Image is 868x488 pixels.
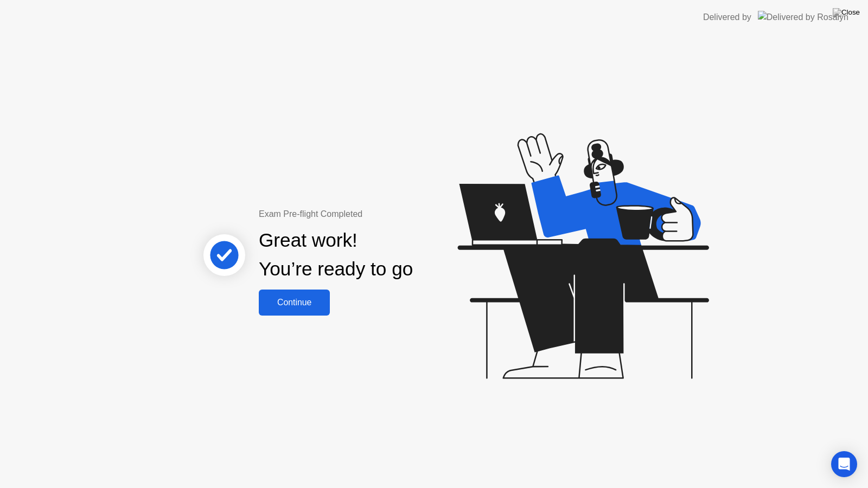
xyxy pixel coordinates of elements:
[259,208,483,221] div: Exam Pre-flight Completed
[831,451,857,477] div: Open Intercom Messenger
[703,11,751,24] div: Delivered by
[758,11,848,23] img: Delivered by Rosalyn
[259,290,330,316] button: Continue
[262,298,327,307] div: Continue
[259,226,413,284] div: Great work! You’re ready to go
[833,8,860,17] img: Close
